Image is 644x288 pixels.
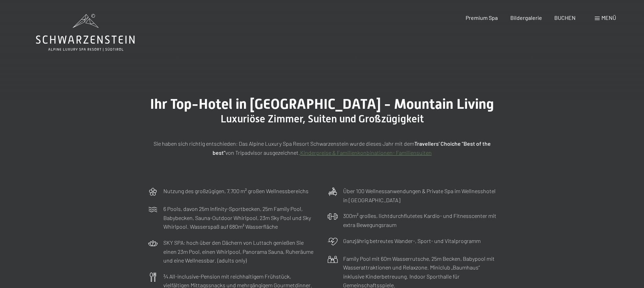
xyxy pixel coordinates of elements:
span: Ihr Top-Hotel in [GEOGRAPHIC_DATA] - Mountain Living [150,96,494,112]
p: 300m² großes, lichtdurchflutetes Kardio- und Fitnesscenter mit extra Bewegungsraum [343,211,497,229]
a: Premium Spa [466,14,498,21]
p: SKY SPA: hoch über den Dächern von Luttach genießen Sie einen 23m Pool, einen Whirlpool, Panorama... [163,238,317,265]
p: Über 100 Wellnessanwendungen & Private Spa im Wellnesshotel in [GEOGRAPHIC_DATA] [343,187,497,204]
a: Bildergalerie [510,14,542,21]
p: Sie haben sich richtig entschieden: Das Alpine Luxury Spa Resort Schwarzenstein wurde dieses Jahr... [148,139,497,157]
span: Menü [601,14,616,21]
a: BUCHEN [554,14,576,21]
a: Kinderpreise & Familienkonbinationen- Familiensuiten [300,149,432,156]
p: Nutzung des großzügigen, 7.700 m² großen Wellnessbereichs [163,187,309,196]
p: Ganzjährig betreutes Wander-, Sport- und Vitalprogramm [343,236,481,245]
span: Luxuriöse Zimmer, Suiten und Großzügigkeit [221,113,424,125]
p: 6 Pools, davon 25m Infinity-Sportbecken, 25m Family Pool, Babybecken, Sauna-Outdoor Whirlpool, 23... [163,204,317,231]
strong: Travellers' Choiche "Best of the best" [213,140,491,156]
